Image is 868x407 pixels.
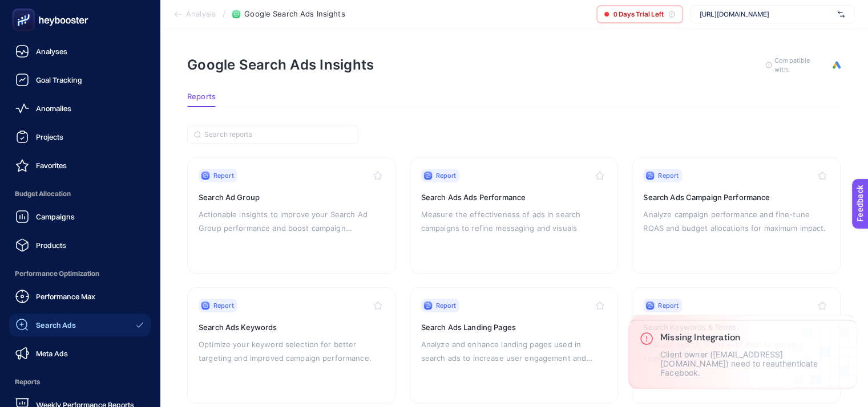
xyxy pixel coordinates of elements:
span: Performance Optimization [9,262,151,285]
p: Client owner ([EMAIL_ADDRESS][DOMAIN_NAME]) need to reauthenticate Facebook. [660,350,845,377]
span: Analyses [36,47,67,56]
a: ReportSearch Ads Landing PagesAnalyze and enhance landing pages used in search ads to increase us... [410,287,619,404]
span: Anomalies [36,104,71,113]
a: Projects [9,125,151,148]
span: Report [213,301,234,310]
p: Analyze campaign performance and fine-tune ROAS and budget allocations for maximum impact. [643,207,829,235]
span: Report [658,171,679,180]
span: Google Search Ads Insights [244,10,345,19]
a: ReportSearch Keywords & TermsEvaluate search terms with their targeted keywords [632,287,841,404]
h3: Search Ads Campaign Performance [643,192,829,203]
button: Reports [187,92,216,107]
p: Analyze and enhance landing pages used in search ads to increase user engagement and conversion r... [421,337,607,365]
img: svg%3e [838,9,845,20]
span: Analysis [186,10,216,19]
span: / [223,9,225,18]
span: Goal Tracking [36,75,82,84]
h3: Search Ads Landing Pages [421,321,607,333]
span: Campaigns [36,212,75,221]
a: Favorites [9,154,151,177]
p: Actionable insights to improve your Search Ad Group performance and boost campaign efficiency. [199,207,385,235]
span: Favorites [36,161,67,170]
span: [URL][DOMAIN_NAME] [700,10,833,19]
span: Report [436,301,457,310]
a: ReportSearch Ads Campaign PerformanceAnalyze campaign performance and fine-tune ROAS and budget a... [632,157,841,274]
span: Compatible with: [774,56,826,74]
span: Report [436,171,457,180]
a: Anomalies [9,97,151,120]
span: Report [213,171,234,180]
span: Reports [9,371,151,393]
h1: Google Search Ads Insights [187,56,374,73]
a: ReportSearch Ad GroupActionable insights to improve your Search Ad Group performance and boost ca... [187,157,396,274]
p: Measure the effectiveness of ads in search campaigns to refine messaging and visuals [421,207,607,235]
a: Goal Tracking [9,68,151,91]
span: Performance Max [36,292,95,301]
a: Meta Ads [9,342,151,365]
span: Meta Ads [36,349,68,358]
span: Feedback [7,3,43,13]
a: Performance Max [9,285,151,308]
h3: Search Ads Keywords [199,321,385,333]
h3: Missing Integration [660,332,845,343]
a: Search Ads [9,314,151,336]
a: ReportSearch Ads KeywordsOptimize your keyword selection for better targeting and improved campai... [187,287,396,404]
span: 0 Days Trial Left [613,10,664,19]
a: Campaigns [9,205,151,228]
span: Reports [187,92,216,101]
a: Analyses [9,40,151,63]
a: ReportSearch Ads Ads PerformanceMeasure the effectiveness of ads in search campaigns to refine me... [410,157,619,274]
span: Budget Allocation [9,182,151,205]
p: Optimize your keyword selection for better targeting and improved campaign performance. [199,337,385,365]
h3: Search Ad Group [199,192,385,203]
span: Projects [36,132,63,141]
span: Products [36,241,66,250]
h3: Search Ads Ads Performance [421,192,607,203]
span: Search Ads [36,320,76,329]
a: Products [9,234,151,257]
span: Report [658,301,679,310]
input: Search [204,131,352,139]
